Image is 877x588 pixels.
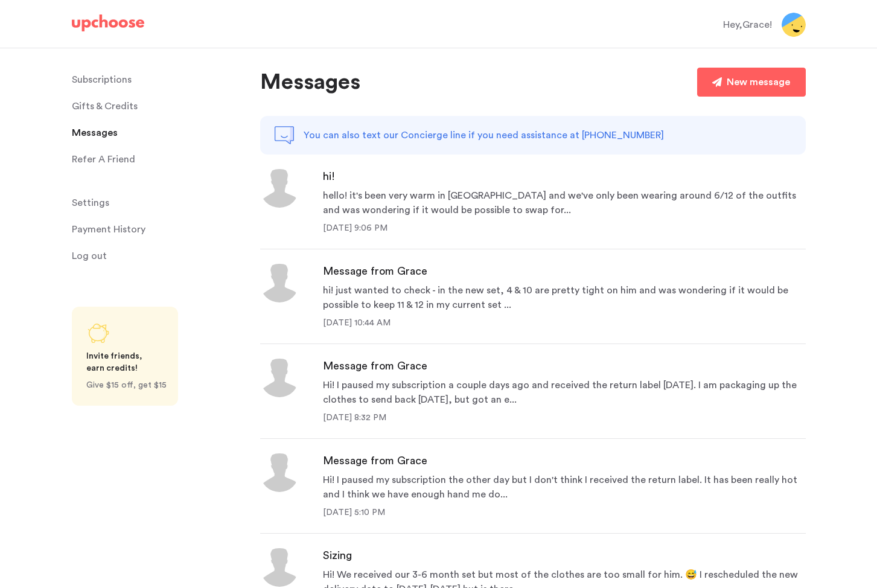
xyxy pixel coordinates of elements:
div: [DATE] 10:44 AM [323,317,806,329]
p: Payment History [72,217,145,241]
a: Gifts & Credits [72,94,246,118]
div: hi! [323,169,806,184]
img: icon [260,453,299,492]
img: icon [260,548,299,587]
p: Subscriptions [72,68,132,92]
a: Subscriptions [72,68,246,92]
img: note-chat.png [275,126,294,145]
div: Message from Grace [323,453,806,468]
a: Settings [72,191,246,215]
span: Messages [72,121,118,145]
div: Hi! I paused my subscription the other day but I don't think I received the return label. It has ... [323,473,806,502]
div: Message from Grace [323,264,806,278]
a: Log out [72,244,246,268]
div: Hi! I paused my subscription a couple days ago and received the return label [DATE]. I am packagi... [323,378,806,407]
a: Messages [72,121,246,145]
span: Settings [72,191,109,215]
div: hi! just wanted to check - in the new set, 4 & 10 are pretty tight on him and was wondering if it... [323,283,806,312]
p: Messages [260,68,360,97]
div: Hey, Grace ! [723,18,772,32]
img: UpChoose [72,14,144,31]
img: icon [260,264,299,302]
div: [DATE] 8:32 PM [323,412,806,424]
div: Sizing [323,548,806,563]
div: New message [727,75,790,89]
div: hello! it's been very warm in [GEOGRAPHIC_DATA] and we've only been wearing around 6/12 of the ou... [323,188,806,217]
img: paper-plane.png [712,77,722,87]
a: UpChoose [72,14,144,37]
div: [DATE] 9:06 PM [323,222,806,234]
a: Refer A Friend [72,147,246,171]
p: You can also text our Concierge line if you need assistance at [PHONE_NUMBER] [304,128,664,142]
a: Share UpChoose [72,307,178,406]
span: Log out [72,244,107,268]
a: Payment History [72,217,246,241]
img: icon [260,359,299,397]
span: Gifts & Credits [72,94,138,118]
img: icon [260,169,299,208]
p: Refer A Friend [72,147,135,171]
div: [DATE] 5:10 PM [323,507,806,519]
div: Message from Grace [323,359,806,373]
